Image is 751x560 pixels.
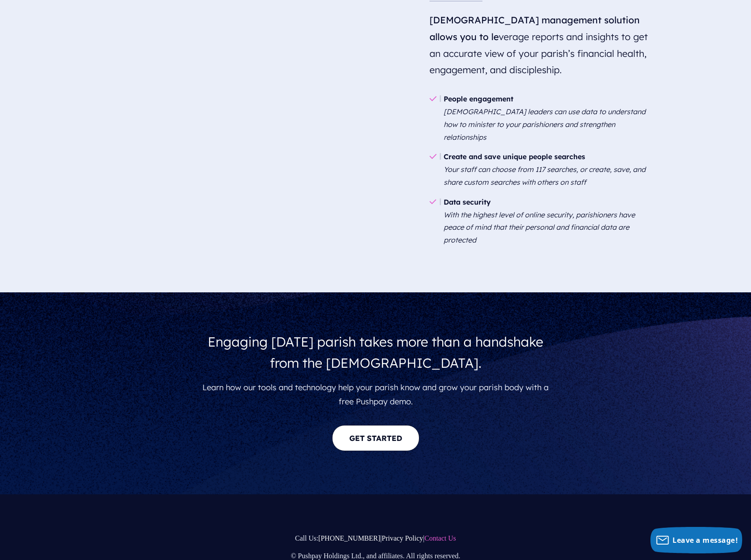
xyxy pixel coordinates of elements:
[444,198,491,206] b: Data security
[424,534,456,542] a: Contact Us
[430,14,640,42] span: [DEMOGRAPHIC_DATA] management solution allows you to le
[318,534,380,542] a: [PHONE_NUMBER]
[650,527,742,553] button: Leave a message!
[332,425,419,451] a: GET STARTED
[196,377,556,413] p: Learn how our tools and technology help your parish know and grow your parish body with a free Pu...
[382,534,423,542] a: Privacy Policy
[295,534,456,542] span: Call Us: | |
[444,94,513,103] b: People engagement
[444,107,646,142] em: [DEMOGRAPHIC_DATA] leaders can use data to understand how to minister to your parishioners and st...
[430,8,649,82] h5: verage reports and insights to get an accurate view of your parish’s financial health, engagement...
[208,333,543,371] span: Engaging [DATE] parish takes more than a handshake from the [DEMOGRAPHIC_DATA].
[444,165,646,187] em: Your staff can choose from 117 searches, or create, save, and share custom searches with others o...
[444,152,585,161] b: Create and save unique people searches
[291,552,460,560] span: © Pushpay Holdings Ltd., and affiliates. All rights reserved.
[673,535,738,545] span: Leave a message!
[444,210,635,245] em: With the highest level of online security, parishioners have peace of mind that their personal an...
